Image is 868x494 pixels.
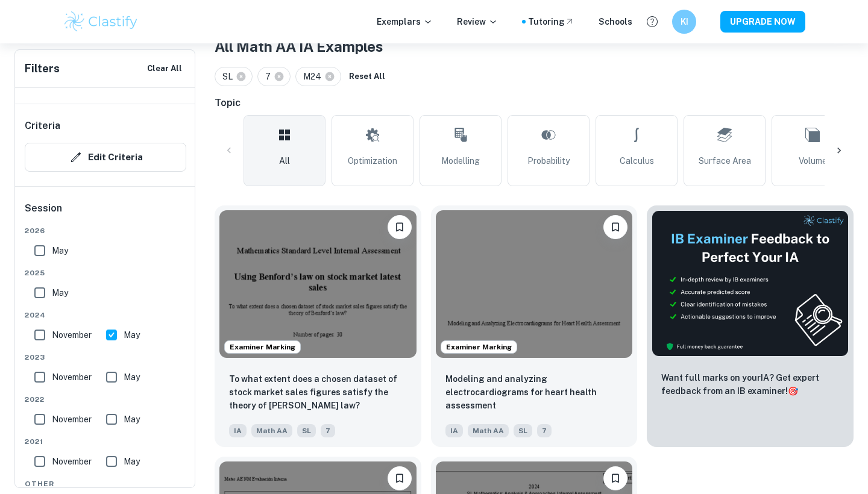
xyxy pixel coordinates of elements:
[661,371,839,398] p: Want full marks on your IA ? Get expert feedback from an IB examiner!
[441,342,517,352] span: Examiner Marking
[124,328,140,342] span: May
[52,328,92,342] span: November
[25,225,186,236] span: 2026
[215,96,854,110] h6: Topic
[603,215,627,239] button: Bookmark
[219,210,417,358] img: Math AA IA example thumbnail: To what extent does a chosen dataset of
[672,10,696,34] button: KI
[441,154,480,167] span: Modelling
[229,424,247,437] span: IA
[215,205,421,447] a: Examiner MarkingBookmarkTo what extent does a chosen dataset of stock market sales figures satisf...
[348,154,397,167] span: Optimization
[527,154,570,167] span: Probability
[599,15,632,28] a: Schools
[25,478,186,489] span: Other
[25,310,186,320] span: 2024
[215,67,253,86] div: SL
[457,15,498,28] p: Review
[124,370,140,384] span: May
[25,201,186,225] h6: Session
[25,436,186,447] span: 2021
[229,372,407,412] p: To what extent does a chosen dataset of stock market sales figures satisfy the theory of Benford’...
[528,15,574,28] a: Tutoring
[436,210,633,358] img: Math AA IA example thumbnail: Modeling and analyzing electrocardiogram
[377,15,433,28] p: Exemplars
[799,154,827,167] span: Volume
[124,413,140,426] span: May
[124,455,140,468] span: May
[514,424,532,437] span: SL
[297,424,316,437] span: SL
[468,424,509,437] span: Math AA
[678,15,691,28] h6: KI
[52,244,68,257] span: May
[647,205,854,447] a: ThumbnailWant full marks on yourIA? Get expert feedback from an IB examiner!
[346,67,388,86] button: Reset All
[63,10,139,34] img: Clastify logo
[321,424,335,437] span: 7
[279,154,290,167] span: All
[445,424,463,437] span: IA
[25,143,186,172] button: Edit Criteria
[720,11,805,33] button: UPGRADE NOW
[25,394,186,405] span: 2022
[788,386,798,396] span: 🎯
[25,267,186,278] span: 2025
[652,210,849,357] img: Thumbnail
[52,455,92,468] span: November
[295,67,341,86] div: M24
[537,424,552,437] span: 7
[620,154,654,167] span: Calculus
[303,70,327,83] span: M24
[225,342,300,352] span: Examiner Marking
[251,424,292,437] span: Math AA
[144,60,185,78] button: Clear All
[265,70,276,83] span: 7
[603,466,627,490] button: Bookmark
[431,205,638,447] a: Examiner MarkingBookmarkModeling and analyzing electrocardiograms for heart health assessmentIAMa...
[445,372,623,412] p: Modeling and analyzing electrocardiograms for heart health assessment
[52,370,92,384] span: November
[52,413,92,426] span: November
[25,119,60,133] h6: Criteria
[215,36,854,57] h1: All Math AA IA Examples
[25,60,60,77] h6: Filters
[699,154,751,167] span: Surface Area
[52,286,68,299] span: May
[222,70,238,83] span: SL
[257,67,291,86] div: 7
[25,352,186,363] span: 2023
[388,466,412,490] button: Bookmark
[642,11,662,32] button: Help and Feedback
[388,215,412,239] button: Bookmark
